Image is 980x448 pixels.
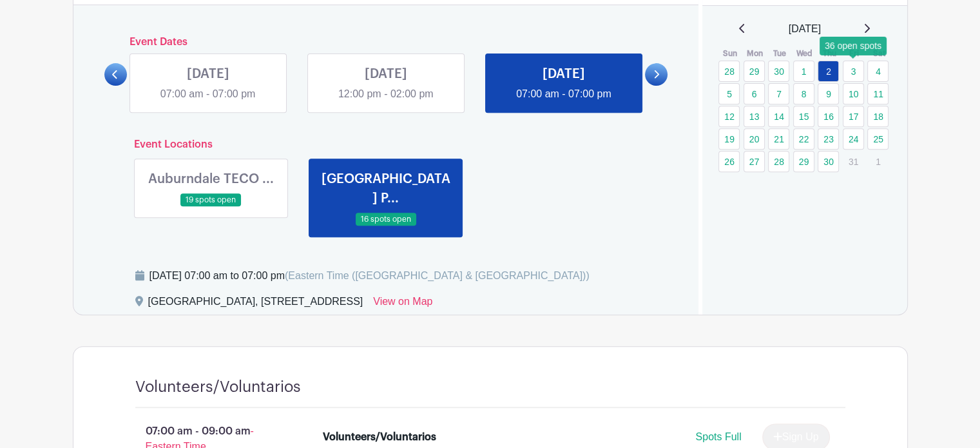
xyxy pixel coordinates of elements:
div: [DATE] 07:00 am to 07:00 pm [149,268,590,284]
p: 1 [867,151,889,171]
a: 25 [867,128,889,150]
a: 26 [718,151,740,172]
div: [GEOGRAPHIC_DATA], [STREET_ADDRESS] [148,294,363,315]
a: 24 [843,128,864,150]
h6: Event Locations [124,139,649,151]
a: 2 [818,61,839,82]
a: 5 [718,83,740,104]
span: [DATE] [789,21,821,37]
a: 14 [768,106,789,127]
div: 36 open spots [820,36,887,55]
th: Sun [718,47,743,60]
p: 31 [843,151,864,171]
a: 7 [768,83,789,104]
a: 1 [793,61,814,82]
a: 6 [744,83,765,104]
a: 21 [768,128,789,150]
a: 27 [744,151,765,172]
h4: Volunteers/Voluntarios [135,378,301,396]
a: 19 [718,128,740,150]
a: 10 [843,83,864,104]
a: 23 [818,128,839,150]
a: 29 [793,151,814,172]
a: 17 [843,106,864,127]
span: (Eastern Time ([GEOGRAPHIC_DATA] & [GEOGRAPHIC_DATA])) [285,270,590,281]
th: Thu [817,47,842,60]
a: 8 [793,83,814,104]
a: 20 [744,128,765,150]
a: 30 [768,61,789,82]
span: Spots Full [695,431,741,442]
a: 11 [867,83,889,104]
th: Tue [767,47,793,60]
a: View on Map [373,294,432,315]
a: 28 [718,61,740,82]
th: Mon [743,47,768,60]
a: 4 [867,61,889,82]
a: 28 [768,151,789,172]
a: 30 [818,151,839,172]
a: 12 [718,106,740,127]
a: 29 [744,61,765,82]
a: 16 [818,106,839,127]
th: Wed [793,47,818,60]
a: 13 [744,106,765,127]
a: 18 [867,106,889,127]
h6: Event Dates [127,36,646,48]
a: 9 [818,83,839,104]
div: Volunteers/Voluntarios [323,429,436,445]
a: 3 [843,61,864,82]
a: 22 [793,128,814,150]
a: 15 [793,106,814,127]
